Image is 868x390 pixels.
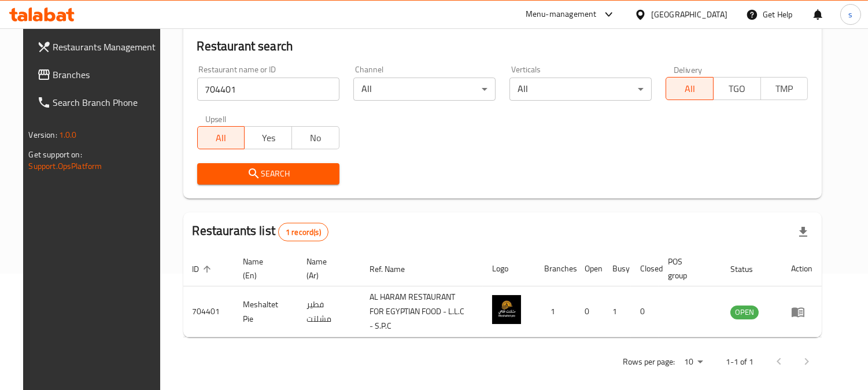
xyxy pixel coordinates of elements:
[291,126,339,149] button: No
[53,95,159,109] span: Search Branch Phone
[297,286,360,337] td: فطير مشلتت
[205,115,227,123] label: Upsell
[53,40,159,54] span: Restaurants Management
[29,159,102,174] a: Support.OpsPlatform
[668,255,707,282] span: POS group
[183,251,822,337] table: enhanced table
[193,222,328,241] h2: Restaurants list
[760,77,808,100] button: TMP
[197,126,245,149] button: All
[244,126,292,149] button: Yes
[666,77,714,100] button: All
[197,38,808,55] h2: Restaurant search
[28,61,168,89] a: Branches
[848,8,852,21] span: s
[206,167,330,181] span: Search
[197,163,339,185] button: Search
[671,80,709,97] span: All
[234,286,298,337] td: Meshaltet Pie
[535,251,575,286] th: Branches
[193,262,215,276] span: ID
[674,65,703,73] label: Delivery
[509,78,652,101] div: All
[202,130,241,146] span: All
[766,80,804,97] span: TMP
[197,78,339,101] input: Search for restaurant name or ID..
[306,255,346,282] span: Name (Ar)
[782,251,822,286] th: Action
[575,251,603,286] th: Open
[243,255,284,282] span: Name (En)
[278,223,328,241] div: Total records count
[791,305,812,319] div: Menu
[483,251,535,286] th: Logo
[492,295,521,324] img: Meshaltet Pie
[29,147,82,162] span: Get support on:
[279,227,328,238] span: 1 record(s)
[28,33,168,61] a: Restaurants Management
[623,355,675,369] p: Rows per page:
[249,130,287,146] span: Yes
[713,77,761,100] button: TGO
[631,251,659,286] th: Closed
[789,218,817,246] div: Export file
[575,286,603,337] td: 0
[59,127,77,142] span: 1.0.0
[183,286,234,337] td: 704401
[679,354,707,371] div: Rows per page:
[297,130,335,146] span: No
[353,78,496,101] div: All
[730,262,768,276] span: Status
[360,286,483,337] td: AL HARAM RESTAURANT FOR EGYPTIAN FOOD - L.L.C - S.P.C
[603,286,631,337] td: 1
[603,251,631,286] th: Busy
[730,306,759,319] span: OPEN
[53,68,159,82] span: Branches
[29,127,57,142] span: Version:
[535,286,575,337] td: 1
[718,80,756,97] span: TGO
[726,355,754,369] p: 1-1 of 1
[526,8,597,21] div: Menu-management
[370,262,420,276] span: Ref. Name
[28,89,168,116] a: Search Branch Phone
[651,8,727,21] div: [GEOGRAPHIC_DATA]
[631,286,659,337] td: 0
